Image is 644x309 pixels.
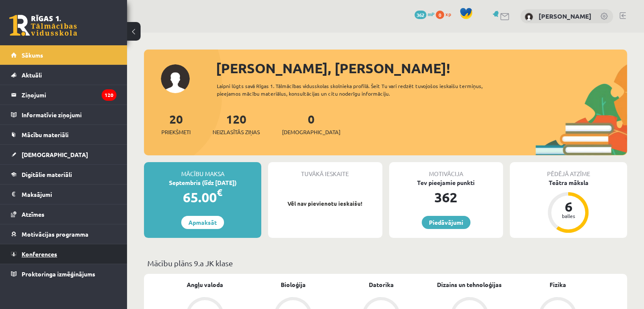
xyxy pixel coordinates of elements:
[22,230,88,238] span: Motivācijas programma
[22,85,116,105] legend: Ziņojumi
[268,162,382,178] div: Tuvākā ieskaite
[549,280,566,289] a: Fizika
[539,12,591,20] a: [PERSON_NAME]
[22,151,88,158] span: [DEMOGRAPHIC_DATA]
[369,280,394,289] a: Datorika
[281,280,306,289] a: Bioloģija
[22,51,43,59] span: Sākums
[389,187,503,207] div: 362
[11,125,116,144] a: Mācību materiāli
[556,213,581,218] div: balles
[510,162,627,178] div: Pēdējā atzīme
[22,71,42,79] span: Aktuāli
[272,199,378,208] p: Vēl nav pievienotu ieskaišu!
[437,280,502,289] a: Dizains un tehnoloģijas
[436,11,444,19] span: 0
[428,11,434,17] span: mP
[217,82,507,97] div: Laipni lūgts savā Rīgas 1. Tālmācības vidusskolas skolnieka profilā. Šeit Tu vari redzēt tuvojošo...
[415,11,426,19] span: 362
[510,178,627,187] div: Teātra māksla
[510,178,627,234] a: Teātra māksla 6 balles
[525,13,533,21] img: Jana Anna Kārkliņa
[445,11,451,17] span: xp
[144,178,261,187] div: Septembris (līdz [DATE])
[22,210,44,218] span: Atzīmes
[556,200,581,213] div: 6
[11,85,116,105] a: Ziņojumi120
[11,224,116,244] a: Motivācijas programma
[217,186,222,199] span: €
[11,65,116,85] a: Aktuāli
[144,162,261,178] div: Mācību maksa
[22,185,116,204] legend: Maksājumi
[213,128,260,136] span: Neizlasītās ziņas
[144,187,261,207] div: 65.00
[187,280,223,289] a: Angļu valoda
[11,244,116,264] a: Konferences
[22,270,95,278] span: Proktoringa izmēģinājums
[161,128,191,136] span: Priekšmeti
[415,11,434,17] a: 362 mP
[102,89,116,101] i: 120
[9,15,77,36] a: Rīgas 1. Tālmācības vidusskola
[147,257,624,269] p: Mācību plāns 9.a JK klase
[282,128,340,136] span: [DEMOGRAPHIC_DATA]
[216,58,627,78] div: [PERSON_NAME], [PERSON_NAME]!
[11,264,116,284] a: Proktoringa izmēģinājums
[11,145,116,164] a: [DEMOGRAPHIC_DATA]
[422,216,470,229] a: Piedāvājumi
[22,250,57,258] span: Konferences
[22,171,72,178] span: Digitālie materiāli
[11,185,116,204] a: Maksājumi
[22,105,116,124] legend: Informatīvie ziņojumi
[22,131,69,138] span: Mācību materiāli
[181,216,224,229] a: Apmaksāt
[389,178,503,187] div: Tev pieejamie punkti
[11,204,116,224] a: Atzīmes
[161,111,191,136] a: 20Priekšmeti
[282,111,340,136] a: 0[DEMOGRAPHIC_DATA]
[389,162,503,178] div: Motivācija
[213,111,260,136] a: 120Neizlasītās ziņas
[11,105,116,124] a: Informatīvie ziņojumi
[11,165,116,184] a: Digitālie materiāli
[436,11,455,17] a: 0 xp
[11,45,116,65] a: Sākums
